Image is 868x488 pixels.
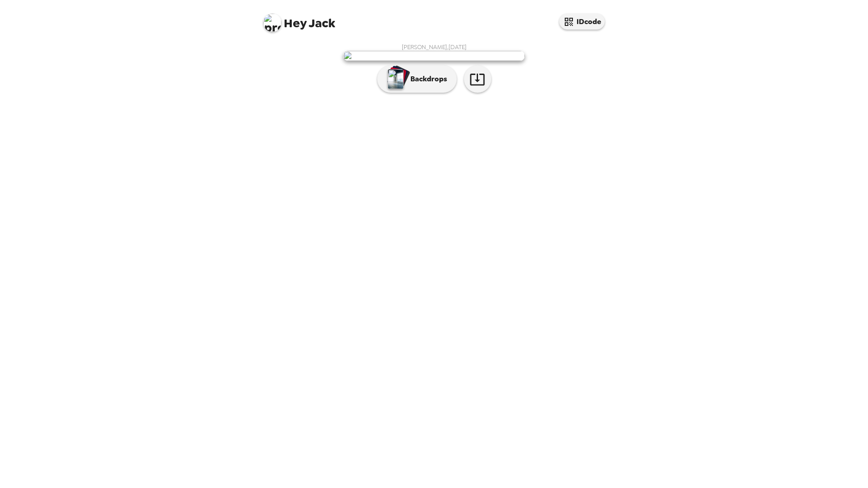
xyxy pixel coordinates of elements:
[377,65,457,93] button: Backdrops
[406,74,447,85] p: Backdrops
[263,9,335,30] span: Jack
[284,15,306,31] span: Hey
[402,43,467,51] span: [PERSON_NAME] , [DATE]
[343,51,525,61] img: user
[263,14,281,32] img: profile pic
[559,14,605,30] button: IDcode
